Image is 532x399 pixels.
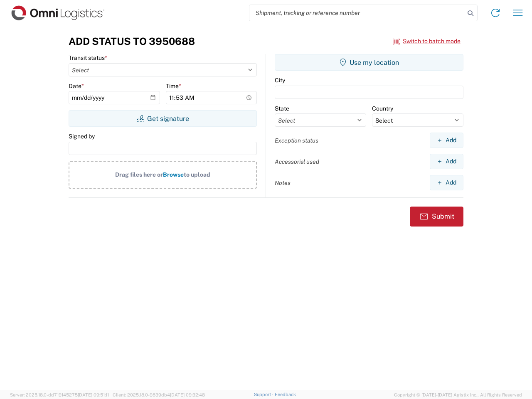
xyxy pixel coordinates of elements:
[78,392,109,397] span: [DATE] 09:51:11
[275,54,463,71] button: Use my location
[372,105,393,112] label: Country
[166,82,181,90] label: Time
[69,110,257,127] button: Get signature
[410,207,463,227] button: Submit
[430,175,463,190] button: Add
[163,171,184,178] span: Browse
[275,179,291,187] label: Notes
[430,133,463,148] button: Add
[275,105,289,112] label: State
[275,158,319,165] label: Accessorial used
[113,392,205,397] span: Client: 2025.18.0-9839db4
[115,171,163,178] span: Drag files here or
[184,171,210,178] span: to upload
[69,82,84,90] label: Date
[430,154,463,169] button: Add
[69,35,195,47] h3: Add Status to 3950688
[170,392,205,397] span: [DATE] 09:32:48
[10,392,109,397] span: Server: 2025.18.0-dd719145275
[254,392,275,397] a: Support
[275,137,318,144] label: Exception status
[275,76,285,84] label: City
[69,133,95,140] label: Signed by
[69,54,107,62] label: Transit status
[393,34,461,48] button: Switch to batch mode
[275,392,296,397] a: Feedback
[249,5,465,21] input: Shipment, tracking or reference number
[394,391,522,399] span: Copyright © [DATE]-[DATE] Agistix Inc., All Rights Reserved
